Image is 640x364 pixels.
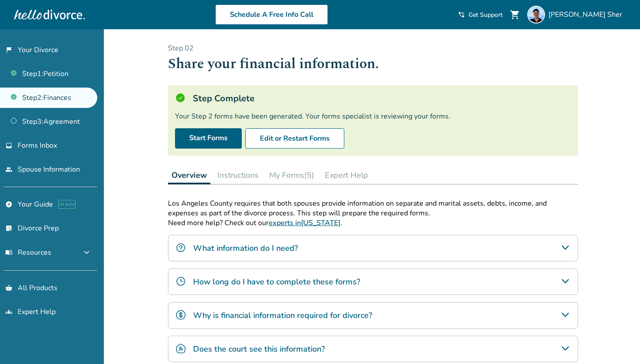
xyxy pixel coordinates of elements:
[193,276,360,287] h4: How long do I have to complete these forms?
[168,43,578,53] p: Step 0 2
[175,343,186,354] img: Does the court see this information?
[527,6,545,23] img: Omar Sher
[193,242,298,254] h4: What information do I need?
[168,302,578,329] div: Why is financial information required for divorce?
[469,11,503,19] span: Get Support
[175,128,242,149] a: Start Forms
[5,284,12,291] span: shopping_basket
[5,248,51,257] span: Resources
[5,46,12,54] span: flag_2
[458,11,465,18] span: phone_in_talk
[193,343,325,355] h4: Does the court see this information?
[266,166,318,184] button: My Forms(5)
[175,310,186,320] img: Why is financial information required for divorce?
[245,128,344,149] button: Edit or Restart Forms
[596,322,640,364] iframe: Chat Widget
[175,276,186,287] img: How long do I have to complete these forms?
[168,53,578,75] h1: Share your financial information.
[5,142,12,149] span: inbox
[5,308,12,315] span: groups
[58,200,76,209] span: AI beta
[175,242,186,253] img: What information do I need?
[215,4,328,25] a: Schedule A Free Info Call
[168,218,578,228] p: Need more help? Check out our .
[321,166,372,184] button: Expert Help
[168,268,578,295] div: How long do I have to complete these forms?
[168,199,578,218] p: Los Angeles County requires that both spouses provide information on separate and marital assets,...
[193,92,255,104] h5: Step Complete
[458,11,503,19] a: phone_in_talkGet Support
[5,166,12,173] span: people
[18,141,57,150] span: Forms Inbox
[81,247,92,258] span: expand_more
[5,225,12,232] span: list_alt_check
[214,166,262,184] button: Instructions
[549,10,626,19] span: [PERSON_NAME] Sher
[269,218,340,228] a: experts in[US_STATE]
[193,310,372,321] h4: Why is financial information required for divorce?
[5,201,12,208] span: explore
[168,336,578,362] div: Does the court see this information?
[5,249,12,256] span: menu_book
[510,9,520,20] span: shopping_cart
[168,235,578,261] div: What information do I need?
[168,166,210,184] button: Overview
[175,111,571,121] div: Your Step 2 forms have been generated. Your forms specialist is reviewing your forms.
